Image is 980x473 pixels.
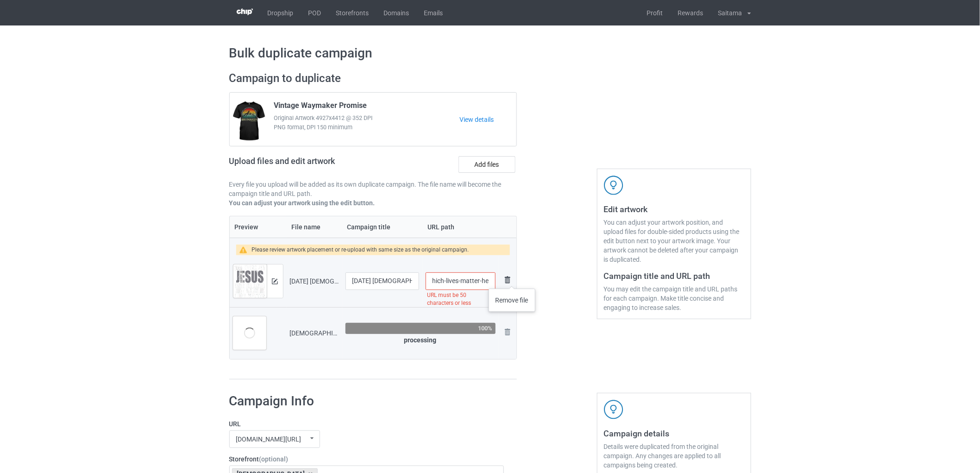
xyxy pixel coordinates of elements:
[478,325,492,331] div: 100%
[233,265,267,307] img: original.png
[229,156,402,173] h2: Upload files and edit artwork
[237,8,253,15] img: 3d383065fc803cdd16c62507c020ddf8.png
[604,284,744,312] div: You may edit the campaign title and URL paths for each campaign. Make title concise and engaging ...
[229,180,517,198] p: Every file you upload will be added as its own duplicate campaign. The file name will become the ...
[229,393,504,410] h1: Campaign Info
[604,400,623,419] img: svg+xml;base64,PD94bWwgdmVyc2lvbj0iMS4wIiBlbmNvZGluZz0iVVRGLTgiPz4KPHN2ZyB3aWR0aD0iNDJweCIgaGVpZ2...
[604,204,744,214] h3: Edit artwork
[502,274,513,285] img: svg+xml;base64,PD94bWwgdmVyc2lvbj0iMS4wIiBlbmNvZGluZz0iVVRGLTgiPz4KPHN2ZyB3aWR0aD0iMjhweCIgaGVpZ2...
[711,1,742,25] div: Saitama
[229,454,504,464] label: Storefront
[259,455,289,463] span: (optional)
[229,419,504,429] label: URL
[229,71,517,86] h2: Campaign to duplicate
[604,442,744,470] div: Details were duplicated from the original campaign. Any changes are applied to all campaigns bein...
[290,277,339,286] div: [DATE] [DEMOGRAPHIC_DATA] Ended The Debate Of Which Lives Matter - He Deied For All.png
[287,216,342,238] th: File name
[502,327,513,338] img: svg+xml;base64,PD94bWwgdmVyc2lvbj0iMS4wIiBlbmNvZGluZz0iVVRGLTgiPz4KPHN2ZyB3aWR0aD0iMjhweCIgaGVpZ2...
[604,428,744,439] h3: Campaign details
[230,216,287,238] th: Preview
[274,101,367,114] span: Vintage Waymaker Promise
[236,436,302,442] div: [DOMAIN_NAME][URL]
[459,156,515,173] label: Add files
[272,278,278,284] img: svg+xml;base64,PD94bWwgdmVyc2lvbj0iMS4wIiBlbmNvZGluZz0iVVRGLTgiPz4KPHN2ZyB3aWR0aD0iMTRweCIgaGVpZ2...
[251,245,469,255] div: Please review artwork placement or re-upload with same size as the original campaign.
[229,199,375,207] b: You can adjust your artwork using the edit button.
[239,246,252,253] img: warning
[604,218,744,264] div: You can adjust your artwork position, and upload files for double-sided products using the edit b...
[459,115,516,124] a: View details
[290,328,339,338] div: [DEMOGRAPHIC_DATA] Wants Full Custody Not Just Weekend Visits.png
[229,45,751,62] h1: Bulk duplicate campaign
[274,114,460,123] span: Original Artwork 4927x4412 @ 352 DPI
[604,176,623,195] img: svg+xml;base64,PD94bWwgdmVyc2lvbj0iMS4wIiBlbmNvZGluZz0iVVRGLTgiPz4KPHN2ZyB3aWR0aD0iNDJweCIgaGVpZ2...
[346,335,496,345] div: processing
[489,289,535,312] div: Remove file
[604,271,744,281] h3: Campaign title and URL path
[342,216,423,238] th: Campaign title
[422,216,498,238] th: URL path
[426,290,495,309] div: URL must be 50 characters or less
[274,123,460,132] span: PNG format, DPI 150 minimum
